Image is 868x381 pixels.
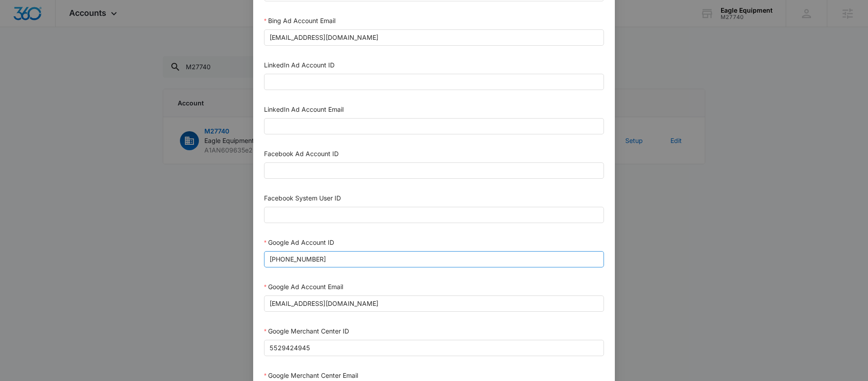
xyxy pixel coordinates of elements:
[264,371,358,379] label: Google Merchant Center Email
[264,238,334,246] label: Google Ad Account ID
[264,295,604,312] input: Google Ad Account Email
[264,150,339,157] label: Facebook Ad Account ID
[264,283,343,291] label: Google Ad Account Email
[264,105,344,113] label: LinkedIn Ad Account Email
[264,61,335,69] label: LinkedIn Ad Account ID
[264,162,604,179] input: Facebook Ad Account ID
[264,29,604,46] input: Bing Ad Account Email
[264,340,604,356] input: Google Merchant Center ID
[264,118,604,134] input: LinkedIn Ad Account Email
[264,17,335,24] label: Bing Ad Account Email
[264,327,349,335] label: Google Merchant Center ID
[264,194,341,202] label: Facebook System User ID
[264,251,604,267] input: Google Ad Account ID
[264,207,604,223] input: Facebook System User ID
[264,74,604,90] input: LinkedIn Ad Account ID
